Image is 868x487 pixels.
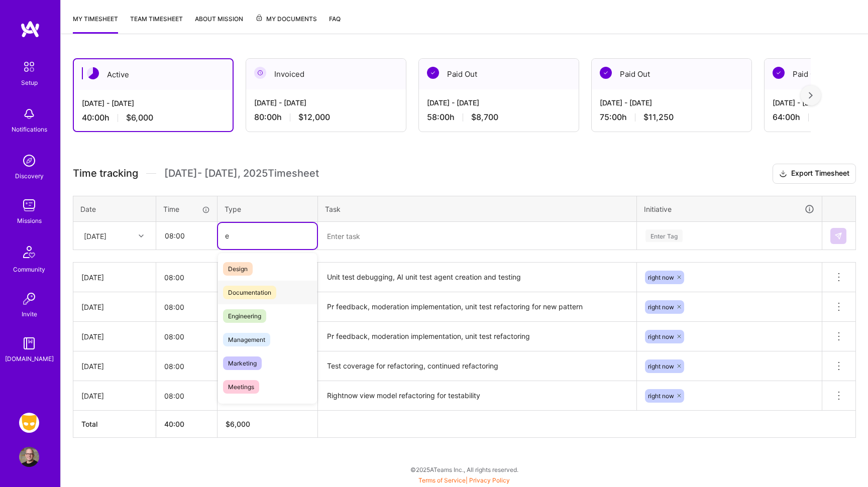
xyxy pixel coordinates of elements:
a: FAQ [329,14,341,34]
div: [DATE] [81,361,148,372]
input: HH:MM [157,222,216,249]
span: | [418,476,510,484]
i: icon Download [779,169,787,179]
div: [DATE] [81,331,148,342]
img: discovery [19,151,39,171]
span: $8,700 [471,112,498,123]
input: HH:MM [156,264,217,291]
span: Time tracking [73,167,138,180]
div: 58:00 h [427,112,571,123]
span: Meetings [223,380,259,394]
img: setup [19,56,40,77]
div: Notifications [12,124,47,135]
span: $11,250 [643,112,674,123]
div: [DATE] - [DATE] [427,97,571,108]
a: My Documents [255,14,317,34]
input: HH:MM [156,383,217,409]
a: Grindr: Mobile + BE + Cloud [17,413,42,433]
img: Invoiced [254,67,266,79]
div: 80:00 h [254,112,398,123]
a: Terms of Service [418,476,466,484]
span: right now [648,303,674,311]
span: Management [223,333,270,346]
textarea: Rightnow view model refactoring for testability [319,382,635,410]
span: $12,000 [298,112,330,123]
img: Submit [834,232,842,240]
img: Active [87,67,99,79]
textarea: Pr feedback, moderation implementation, unit test refactoring [319,323,635,350]
img: User Avatar [19,447,39,467]
div: Enter Tag [645,228,683,243]
div: Community [13,264,45,275]
div: Invoiced [246,59,406,89]
th: Total [73,411,156,438]
img: Paid Out [600,67,612,79]
span: right now [648,333,674,340]
div: Paid Out [592,59,751,89]
textarea: Test coverage for refactoring, continued refactoring [319,352,635,380]
div: Initiative [644,203,815,215]
th: Date [73,196,156,222]
div: [DATE] [81,391,148,401]
div: [DATE] - [DATE] [82,98,225,108]
a: Privacy Policy [469,476,510,484]
span: My Documents [255,14,317,25]
div: © 2025 ATeams Inc., All rights reserved. [60,457,868,482]
img: Community [17,240,41,264]
div: [DATE] [81,272,148,283]
img: Invite [19,289,39,309]
a: Team timesheet [130,14,183,34]
th: 40:00 [156,411,218,438]
div: [DATE] - [DATE] [600,97,743,108]
div: Time [163,204,210,214]
span: right now [648,392,674,400]
i: icon Chevron [139,233,144,238]
div: 40:00 h [82,112,225,123]
div: [DATE] [81,302,148,312]
a: User Avatar [17,447,42,467]
img: right [809,92,813,99]
a: About Mission [195,14,243,34]
span: right now [648,274,674,281]
div: Discovery [15,171,44,181]
div: [DATE] [84,230,106,241]
img: Grindr: Mobile + BE + Cloud [19,413,39,433]
div: Invite [22,309,37,319]
div: Active [74,59,233,90]
span: [DATE] - [DATE] , 2025 Timesheet [164,167,319,180]
div: Paid Out [419,59,579,89]
span: Documentation [223,286,276,299]
th: Type [218,196,318,222]
span: Design [223,262,253,276]
span: Marketing [223,356,262,370]
div: Missions [17,215,42,226]
img: teamwork [19,195,39,215]
input: HH:MM [156,323,217,350]
span: right now [648,362,674,370]
textarea: Unit test debugging, AI unit test agent creation and testing [319,264,635,291]
img: Paid Out [427,67,439,79]
span: Engineering [223,309,266,323]
span: $6,000 [126,112,153,123]
img: logo [20,20,40,38]
div: [DATE] - [DATE] [254,97,398,108]
div: 75:00 h [600,112,743,123]
input: HH:MM [156,353,217,380]
span: $ 6,000 [226,420,250,428]
img: Paid Out [773,67,785,79]
a: My timesheet [73,14,118,34]
img: bell [19,104,39,124]
img: guide book [19,333,39,353]
div: Setup [21,77,38,88]
th: Task [318,196,637,222]
input: HH:MM [156,294,217,320]
div: [DOMAIN_NAME] [5,353,54,364]
button: Export Timesheet [773,164,856,184]
textarea: Pr feedback, moderation implementation, unit test refactoring for new pattern [319,293,635,321]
